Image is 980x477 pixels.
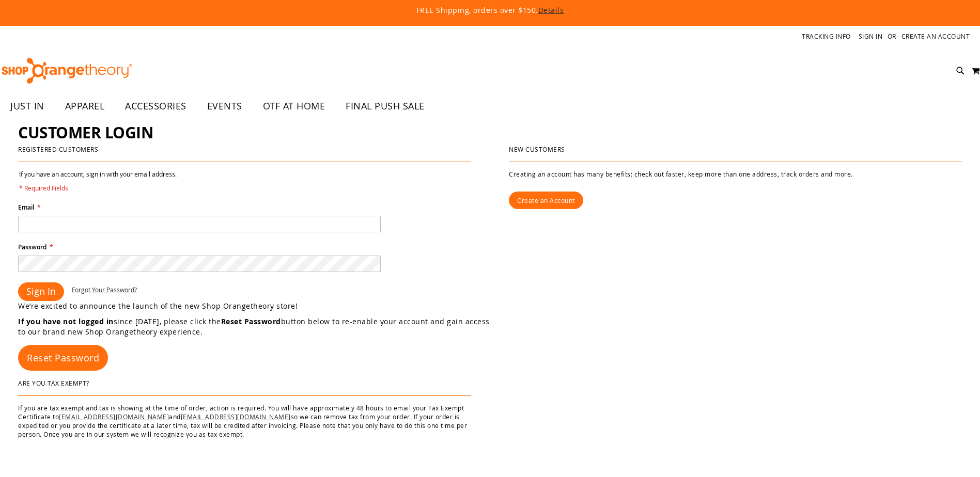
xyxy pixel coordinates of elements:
p: We’re excited to announce the launch of the new Shop Orangetheory store! [18,301,490,311]
span: Sign In [26,285,56,297]
strong: Are You Tax Exempt? [18,379,89,387]
strong: If you have not logged in [18,316,114,326]
p: If you are tax exempt and tax is showing at the time of order, action is required. You will have ... [18,404,471,439]
span: ACCESSORIES [125,94,186,118]
legend: If you have an account, sign in with your email address. [18,170,178,193]
span: Email [18,203,34,212]
span: * Required Fields [19,184,177,193]
a: [EMAIL_ADDRESS][DOMAIN_NAME] [59,412,169,421]
span: JUST IN [10,94,44,118]
span: Password [18,243,46,251]
span: EVENTS [207,94,242,118]
a: APPAREL [55,94,115,118]
a: EVENTS [197,94,253,118]
a: OTF AT HOME [253,94,336,118]
a: Forgot Your Password? [72,285,137,294]
span: FINAL PUSH SALE [346,94,425,118]
p: since [DATE], please click the button below to re-enable your account and gain access to our bran... [18,316,490,337]
span: OTF AT HOME [263,94,325,118]
a: Details [538,5,564,15]
a: [EMAIL_ADDRESS][DOMAIN_NAME] [181,412,291,421]
a: Sign In [859,32,883,41]
strong: New Customers [509,145,565,153]
a: FINAL PUSH SALE [335,94,435,118]
a: Create an Account [901,32,970,41]
span: APPAREL [65,94,105,118]
a: ACCESSORIES [115,94,197,118]
span: Customer Login [18,122,153,143]
strong: Reset Password [221,316,281,326]
p: Creating an account has many benefits: check out faster, keep more than one address, track orders... [509,170,962,179]
span: Reset Password [27,352,99,364]
span: Forgot Your Password? [72,285,137,294]
a: Tracking Info [802,32,851,41]
span: Create an Account [517,196,575,204]
a: Reset Password [18,345,108,371]
p: FREE Shipping, orders over $150. [180,5,800,15]
button: Sign In [18,282,64,301]
a: Create an Account [509,192,583,209]
strong: Registered Customers [18,145,98,153]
